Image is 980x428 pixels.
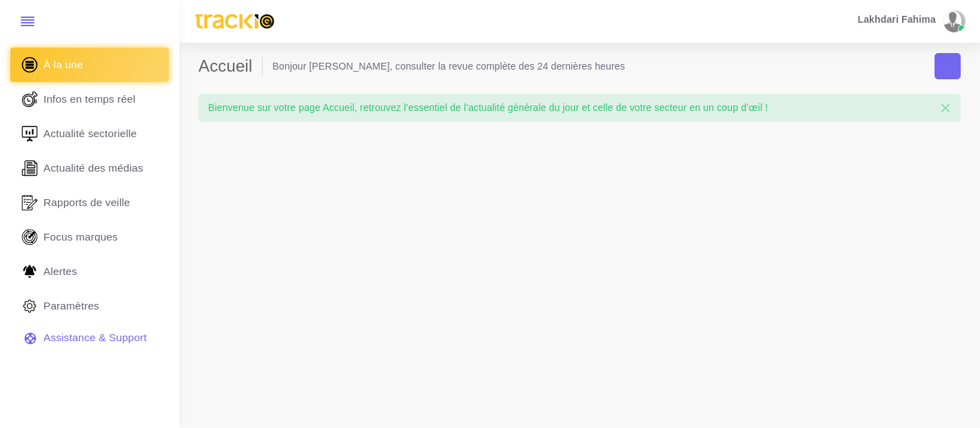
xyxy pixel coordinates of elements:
a: Paramètres [10,289,169,323]
a: Alertes [10,254,169,289]
h2: Accueil [198,57,263,77]
button: Close [930,94,961,123]
span: Assistance & Support [43,330,147,345]
a: Lakhdari Fahima avatar [851,10,970,32]
img: trackio.svg [189,8,280,35]
img: revue-editorielle.svg [19,158,40,179]
img: focus-marques.svg [19,227,40,247]
img: Alerte.svg [19,261,40,282]
img: revue-live.svg [19,89,40,110]
span: À la une [43,57,83,72]
span: Paramètres [43,298,99,314]
span: Actualité des médias [43,161,143,176]
span: × [940,97,951,119]
a: Rapports de veille [10,185,169,220]
a: Focus marques [10,220,169,254]
a: Actualité sectorielle [10,116,169,151]
img: rapport_1.svg [19,192,40,213]
a: Infos en temps réel [10,82,169,116]
span: Lakhdari Fahima [857,14,935,24]
img: avatar [943,10,961,32]
img: home.svg [19,54,40,75]
span: Alertes [43,264,77,279]
a: À la une [10,48,169,82]
span: Focus marques [43,230,118,245]
span: Rapports de veille [43,195,130,210]
span: Actualité sectorielle [43,126,137,141]
div: Bienvenue sur votre page Accueil, retrouvez l’essentiel de l’actualité générale du jour et celle ... [198,94,961,121]
img: parametre.svg [19,296,40,316]
a: Actualité des médias [10,151,169,185]
li: Bonjour [PERSON_NAME], consulter la revue complète des 24 dernières heures [272,59,625,73]
img: revue-sectorielle.svg [19,123,40,144]
span: Infos en temps réel [43,92,136,107]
